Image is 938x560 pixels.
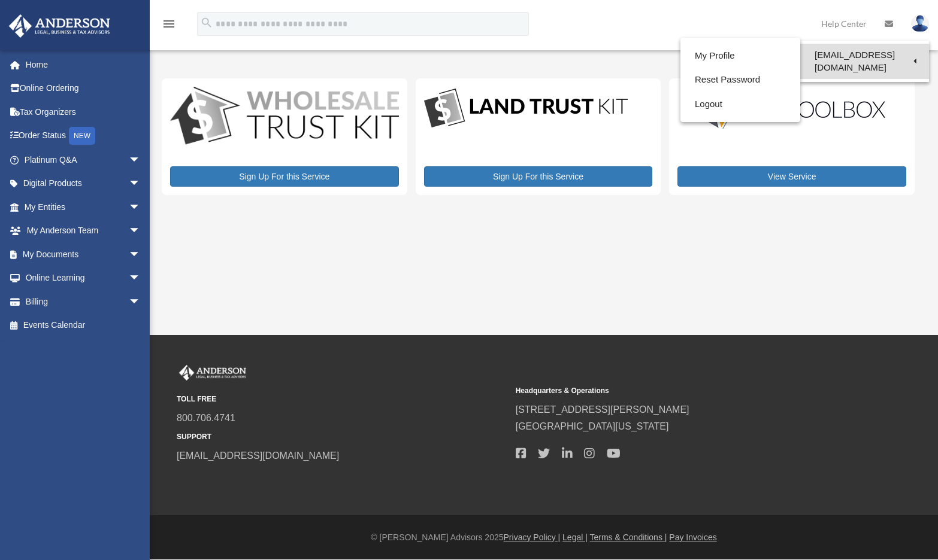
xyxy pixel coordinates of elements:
[8,219,159,243] a: My Anderson Teamarrow_drop_down
[8,266,159,290] a: Online Learningarrow_drop_down
[129,290,153,314] span: arrow_drop_down
[8,124,159,148] a: Order StatusNEW
[504,532,561,542] a: Privacy Policy |
[162,17,176,31] i: menu
[680,44,800,68] a: My Profile
[516,385,846,397] small: Headquarters & Operations
[69,127,95,145] div: NEW
[8,53,159,77] a: Home
[516,404,689,415] a: [STREET_ADDRESS][PERSON_NAME]
[129,172,153,196] span: arrow_drop_down
[516,421,669,431] a: [GEOGRAPHIC_DATA][US_STATE]
[8,290,159,314] a: Billingarrow_drop_down
[590,532,667,542] a: Terms & Conditions |
[129,242,153,267] span: arrow_drop_down
[680,92,800,117] a: Logout
[800,44,929,79] a: [EMAIL_ADDRESS][DOMAIN_NAME]
[129,219,153,244] span: arrow_drop_down
[177,413,235,423] a: 800.706.4741
[680,68,800,92] a: Reset Password
[170,87,399,147] img: WS-Trust-Kit-lgo-1.jpg
[669,532,716,542] a: Pay Invoices
[177,451,339,461] a: [EMAIL_ADDRESS][DOMAIN_NAME]
[424,87,628,130] img: LandTrust_lgo-1.jpg
[677,166,906,187] a: View Service
[162,21,176,31] a: menu
[911,15,929,32] img: User Pic
[8,77,159,101] a: Online Ordering
[170,166,399,187] a: Sign Up For this Service
[177,431,507,443] small: SUPPORT
[177,365,249,381] img: Anderson Advisors Platinum Portal
[8,100,159,124] a: Tax Organizers
[8,148,159,172] a: Platinum Q&Aarrow_drop_down
[129,266,153,291] span: arrow_drop_down
[200,16,213,29] i: search
[177,393,507,406] small: TOLL FREE
[8,195,159,219] a: My Entitiesarrow_drop_down
[129,148,153,172] span: arrow_drop_down
[8,172,153,196] a: Digital Productsarrow_drop_down
[150,530,938,545] div: © [PERSON_NAME] Advisors 2025
[424,166,653,187] a: Sign Up For this Service
[8,314,159,337] a: Events Calendar
[8,242,159,266] a: My Documentsarrow_drop_down
[129,195,153,220] span: arrow_drop_down
[562,532,588,542] a: Legal |
[5,14,114,38] img: Anderson Advisors Platinum Portal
